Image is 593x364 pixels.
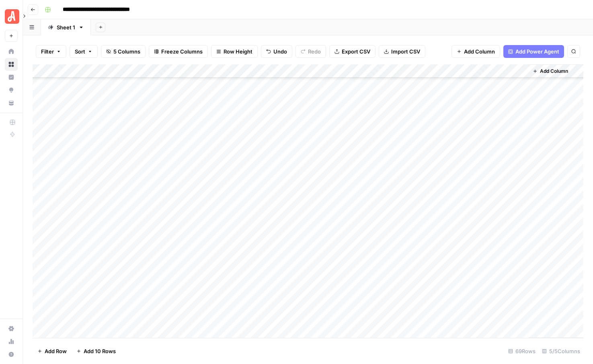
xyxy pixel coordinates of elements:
[72,345,121,358] button: Add 10 Rows
[515,47,559,56] span: Add Power Agent
[5,6,18,27] button: Workspace: Angi
[33,345,72,358] button: Add Row
[295,45,326,58] button: Redo
[529,66,571,76] button: Add Column
[36,45,66,58] button: Filter
[84,347,116,355] span: Add 10 Rows
[503,45,564,58] button: Add Power Agent
[45,347,67,355] span: Add Row
[5,97,18,109] a: Your Data
[505,345,539,358] div: 69 Rows
[5,84,18,97] a: Opportunities
[211,45,258,58] button: Row Height
[41,19,91,35] a: Sheet 1
[5,348,18,361] button: Help + Support
[5,45,18,58] a: Home
[451,45,500,58] button: Add Column
[161,47,203,56] span: Freeze Columns
[101,45,146,58] button: 5 Columns
[113,47,140,56] span: 5 Columns
[5,322,18,335] a: Settings
[5,335,18,348] a: Usage
[464,47,495,56] span: Add Column
[41,47,54,56] span: Filter
[149,45,208,58] button: Freeze Columns
[5,9,19,24] img: Angi Logo
[273,47,287,56] span: Undo
[5,58,18,71] a: Browse
[329,45,375,58] button: Export CSV
[5,71,18,84] a: Insights
[342,47,370,56] span: Export CSV
[57,23,75,31] div: Sheet 1
[261,45,292,58] button: Undo
[391,47,420,56] span: Import CSV
[539,345,583,358] div: 5/5 Columns
[70,45,98,58] button: Sort
[379,45,425,58] button: Import CSV
[75,47,85,56] span: Sort
[224,47,252,56] span: Row Height
[540,68,568,75] span: Add Column
[308,47,321,56] span: Redo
